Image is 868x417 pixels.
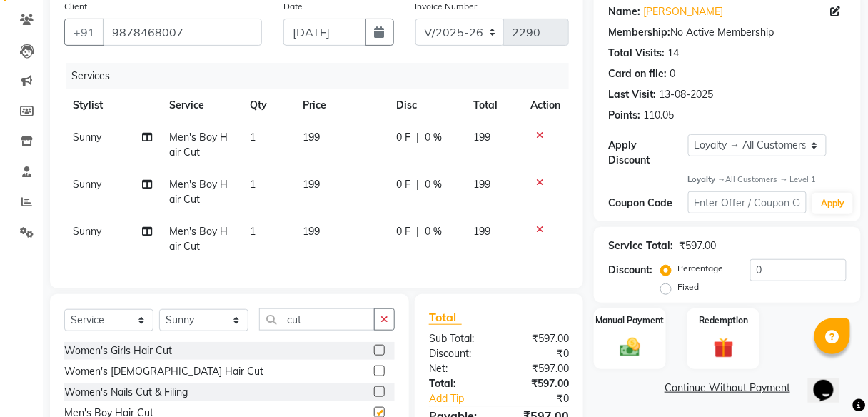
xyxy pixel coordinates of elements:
[416,177,419,192] span: |
[679,238,716,253] div: ₹597.00
[465,89,523,121] th: Total
[608,196,687,211] div: Coupon Code
[416,224,419,239] span: |
[418,361,499,376] div: Net:
[250,131,256,144] span: 1
[608,66,667,81] div: Card on file:
[241,89,295,121] th: Qty
[169,178,228,206] span: Men's Boy Hair Cut
[303,131,321,144] span: 199
[169,225,228,253] span: Men's Boy Hair Cut
[425,177,442,192] span: 0 %
[73,131,101,144] span: Sunny
[64,385,188,400] div: Women's Nails Cut & Filing
[416,130,419,145] span: |
[499,376,580,391] div: ₹597.00
[499,361,580,376] div: ₹597.00
[608,87,656,102] div: Last Visit:
[418,346,499,361] div: Discount:
[295,89,388,121] th: Price
[388,89,465,121] th: Disc
[513,391,580,406] div: ₹0
[659,87,713,102] div: 13-08-2025
[250,178,256,191] span: 1
[597,381,858,396] a: Continue Without Payment
[429,310,462,325] span: Total
[474,131,491,144] span: 199
[608,25,670,40] div: Membership:
[474,225,491,238] span: 199
[688,174,726,184] strong: Loyalty →
[808,360,854,403] iframe: chat widget
[303,225,321,238] span: 199
[418,331,499,346] div: Sub Total:
[499,331,580,346] div: ₹597.00
[259,308,375,331] input: Search or Scan
[608,263,652,278] div: Discount:
[418,391,513,406] a: Add Tip
[608,238,673,253] div: Service Total:
[667,46,679,61] div: 14
[396,224,410,239] span: 0 F
[688,174,847,186] div: All Customers → Level 1
[64,364,263,379] div: Women's [DEMOGRAPHIC_DATA] Hair Cut
[677,281,699,293] label: Fixed
[64,19,104,46] button: +91
[250,225,256,238] span: 1
[699,314,748,327] label: Redemption
[425,224,442,239] span: 0 %
[608,46,665,61] div: Total Visits:
[608,108,640,123] div: Points:
[812,193,853,214] button: Apply
[522,89,569,121] th: Action
[73,225,101,238] span: Sunny
[643,4,723,19] a: [PERSON_NAME]
[169,131,228,159] span: Men's Boy Hair Cut
[73,178,101,191] span: Sunny
[103,19,262,46] input: Search by Name/Mobile/Email/Code
[608,4,640,19] div: Name:
[499,346,580,361] div: ₹0
[608,138,687,168] div: Apply Discount
[707,336,740,361] img: _gift.svg
[303,178,321,191] span: 199
[614,336,647,358] img: _cash.svg
[64,89,161,121] th: Stylist
[66,63,580,89] div: Services
[396,177,410,192] span: 0 F
[161,89,241,121] th: Service
[608,25,847,40] div: No Active Membership
[688,191,807,213] input: Enter Offer / Coupon Code
[474,178,491,191] span: 199
[643,108,674,123] div: 110.05
[596,314,665,327] label: Manual Payment
[425,130,442,145] span: 0 %
[418,376,499,391] div: Total:
[396,130,410,145] span: 0 F
[64,343,172,358] div: Women's Girls Hair Cut
[670,66,675,81] div: 0
[677,262,723,275] label: Percentage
